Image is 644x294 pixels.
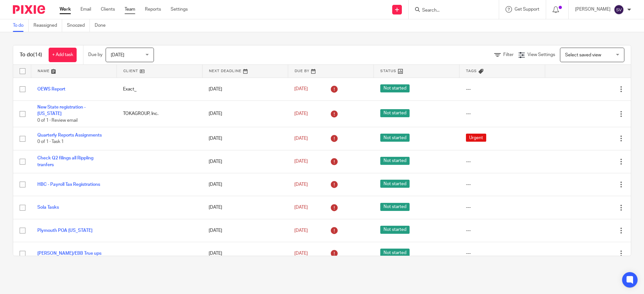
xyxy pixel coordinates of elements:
span: [DATE] [294,159,308,164]
span: Filter [503,52,514,57]
a: Reports [145,6,161,13]
h1: To do [20,52,42,58]
span: 0 of 1 · Review email [37,118,78,123]
span: Not started [380,226,410,234]
span: Urgent [466,134,486,142]
span: Get Support [515,7,539,12]
span: Not started [380,109,410,117]
div: --- [466,158,539,165]
a: Settings [171,6,188,13]
span: Not started [380,203,410,211]
td: [DATE] [202,219,288,242]
td: TOKAGROUP, Inc. [117,100,202,127]
a: Email [80,6,91,13]
span: Not started [380,157,410,165]
img: Pixie [13,5,45,14]
span: Tags [466,69,477,73]
div: --- [466,181,539,188]
span: [DATE] [294,205,308,210]
span: View Settings [527,52,555,57]
td: [DATE] [202,242,288,265]
span: [DATE] [294,111,308,116]
span: Not started [380,180,410,188]
a: [PERSON_NAME]/EBB True ups [37,251,101,256]
td: [DATE] [202,100,288,127]
div: --- [466,110,539,117]
a: Done [95,19,110,32]
span: Select saved view [565,53,601,57]
td: [DATE] [202,127,288,150]
a: Snoozed [67,19,90,32]
p: [PERSON_NAME] [575,6,611,13]
span: Not started [380,249,410,257]
a: To do [13,19,29,32]
td: [DATE] [202,173,288,196]
a: New State registration - [US_STATE] [37,105,86,116]
div: --- [466,250,539,257]
span: [DATE] [294,228,308,233]
a: Work [60,6,71,13]
span: Not started [380,84,410,92]
span: [DATE] [294,251,308,256]
span: Not started [380,134,410,142]
a: Quarterly Reports Assignments [37,133,102,138]
span: [DATE] [294,182,308,187]
div: --- [466,227,539,234]
div: --- [466,204,539,211]
a: + Add task [49,48,77,62]
a: Plymouth POA [US_STATE] [37,228,92,233]
span: [DATE] [111,53,124,57]
a: HBC - Payroll Tax Registrations [37,182,100,187]
span: [DATE] [294,136,308,141]
a: Clients [101,6,115,13]
div: --- [466,86,539,92]
td: [DATE] [202,196,288,219]
span: 0 of 1 · Task 1 [37,139,64,144]
p: Due by [88,52,102,58]
input: Search [421,8,479,14]
a: Reassigned [33,19,62,32]
span: [DATE] [294,87,308,91]
td: [DATE] [202,78,288,100]
img: svg%3E [614,5,624,15]
a: Sola Tasks [37,205,59,210]
span: (14) [33,52,42,57]
a: OEWS Report [37,87,65,91]
td: Exact_ [117,78,202,100]
td: [DATE] [202,150,288,173]
a: Check Q2 filings all Rippling tranfers [37,156,93,167]
a: Team [125,6,135,13]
